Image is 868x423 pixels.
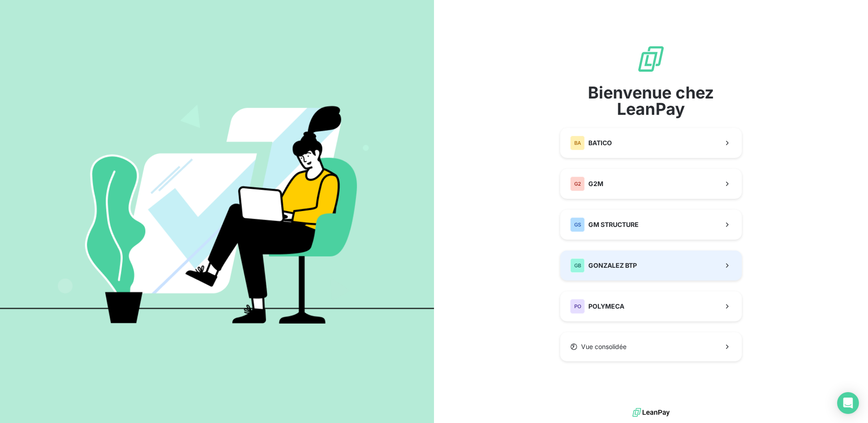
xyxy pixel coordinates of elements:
[560,128,742,158] button: BABATICO
[588,220,639,229] span: GM STRUCTURE
[636,44,666,74] img: logo sigle
[570,299,585,314] div: PO
[588,138,612,148] span: BATICO
[588,179,603,188] span: G2M
[570,136,585,150] div: BA
[560,332,742,361] button: Vue consolidée
[560,169,742,199] button: G2G2M
[837,392,859,414] div: Open Intercom Messenger
[570,258,585,273] div: GB
[560,291,742,321] button: POPOLYMECA
[632,406,670,419] img: logo
[560,84,742,117] span: Bienvenue chez LeanPay
[570,177,585,191] div: G2
[570,217,585,232] div: GS
[581,342,626,351] span: Vue consolidée
[588,261,637,270] span: GONZALEZ BTP
[560,210,742,240] button: GSGM STRUCTURE
[560,251,742,280] button: GBGONZALEZ BTP
[588,302,624,311] span: POLYMECA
